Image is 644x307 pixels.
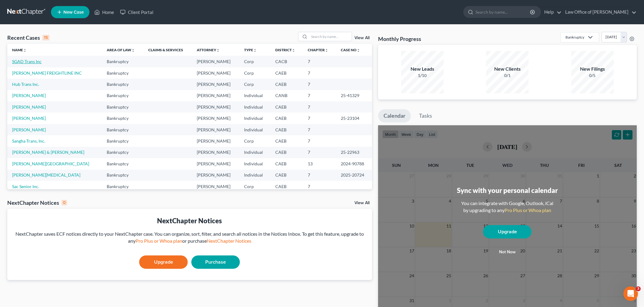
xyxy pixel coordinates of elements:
[12,93,46,98] a: [PERSON_NAME]
[239,147,270,158] td: Individual
[12,138,45,143] a: Sangha Trans, Inc.
[192,113,239,124] td: [PERSON_NAME]
[12,70,82,76] a: [PERSON_NAME] FREIGHTLINE INC
[107,48,135,52] a: Area of Lawunfold_more
[357,49,360,52] i: unfold_more
[7,34,49,41] div: Recent Cases
[303,124,336,135] td: 7
[102,90,143,101] td: Bankruptcy
[102,67,143,79] td: Bankruptcy
[486,66,528,73] div: New Clients
[12,48,27,52] a: Nameunfold_more
[483,225,532,238] a: Upgrade
[102,124,143,135] td: Bankruptcy
[354,201,370,205] a: View All
[192,56,239,67] td: [PERSON_NAME]
[414,109,438,123] a: Tasks
[270,67,303,79] td: CAEB
[270,170,303,181] td: CAEB
[303,113,336,124] td: 7
[42,35,49,40] div: 15
[102,181,143,192] td: Bankruptcy
[239,135,270,147] td: Corp
[475,6,531,18] input: Search by name...
[102,101,143,113] td: Bankruptcy
[275,48,295,52] a: Districtunfold_more
[23,49,27,52] i: unfold_more
[192,147,239,158] td: [PERSON_NAME]
[239,124,270,135] td: Individual
[483,246,532,258] button: Not now
[309,32,352,41] input: Search by name...
[7,199,67,206] div: NextChapter Notices
[303,79,336,90] td: 7
[91,7,117,18] a: Home
[336,113,372,124] td: 25-23104
[308,48,328,52] a: Chapterunfold_more
[239,67,270,79] td: Corp
[354,36,370,40] a: View All
[325,49,328,52] i: unfold_more
[253,49,257,52] i: unfold_more
[270,135,303,147] td: CAEB
[102,158,143,169] td: Bankruptcy
[270,90,303,101] td: CANB
[192,170,239,181] td: [PERSON_NAME]
[12,184,39,189] a: Sac Senior Inc.
[239,101,270,113] td: Individual
[102,79,143,90] td: Bankruptcy
[303,181,336,192] td: 7
[303,158,336,169] td: 13
[192,181,239,192] td: [PERSON_NAME]
[292,49,295,52] i: unfold_more
[270,158,303,169] td: CAEB
[303,147,336,158] td: 7
[12,172,80,177] a: [PERSON_NAME][MEDICAL_DATA]
[192,135,239,147] td: [PERSON_NAME]
[270,124,303,135] td: CAEB
[378,109,411,123] a: Calendar
[636,286,641,291] span: 3
[270,147,303,158] td: CAEB
[197,48,220,52] a: Attorneyunfold_more
[270,181,303,192] td: CAEB
[207,238,251,244] a: NextChapter Notices
[303,135,336,147] td: 7
[336,158,372,169] td: 2024-90788
[303,170,336,181] td: 7
[239,170,270,181] td: Individual
[571,73,614,79] div: 0/5
[401,73,444,79] div: 1/10
[303,90,336,101] td: 7
[303,67,336,79] td: 7
[457,186,558,195] div: Sync with your personal calendar
[623,286,638,301] iframe: Intercom live chat
[12,231,367,245] div: NextChapter saves ECF notices directly to your NextChapter case. You can organize, sort, filter, ...
[571,66,614,73] div: New Filings
[303,56,336,67] td: 7
[192,158,239,169] td: [PERSON_NAME]
[131,49,135,52] i: unfold_more
[270,101,303,113] td: CAEB
[192,101,239,113] td: [PERSON_NAME]
[102,113,143,124] td: Bankruptcy
[136,238,182,244] a: Pro Plus or Whoa plan
[239,90,270,101] td: Individual
[191,255,240,269] a: Purchase
[62,200,67,205] div: 0
[562,7,636,18] a: Law Office of [PERSON_NAME]
[541,7,562,18] a: Help
[239,181,270,192] td: Corp
[117,7,156,18] a: Client Portal
[102,170,143,181] td: Bankruptcy
[192,124,239,135] td: [PERSON_NAME]
[244,48,257,52] a: Typeunfold_more
[192,79,239,90] td: [PERSON_NAME]
[565,35,584,40] div: Bankruptcy
[12,127,46,132] a: [PERSON_NAME]
[12,116,46,121] a: [PERSON_NAME]
[378,35,421,42] h3: Monthly Progress
[486,73,528,79] div: 0/1
[239,113,270,124] td: Individual
[336,170,372,181] td: 2025-20724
